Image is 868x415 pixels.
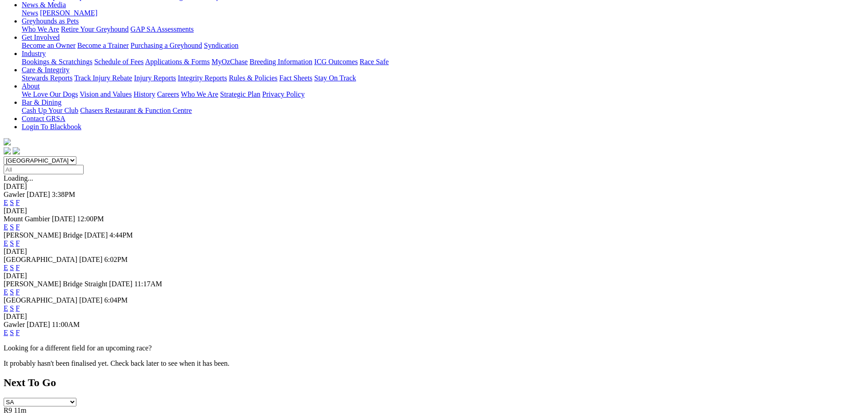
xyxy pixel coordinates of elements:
[94,58,143,65] a: Schedule of Fees
[80,90,132,98] a: Vision and Values
[4,215,50,223] span: Mount Gambier
[4,359,230,367] partial: It probably hasn't been finalised yet. Check back later to see when it has been.
[4,256,77,263] span: [GEOGRAPHIC_DATA]
[16,199,20,206] a: F
[4,165,84,174] input: Select date
[22,9,38,17] a: News
[22,9,864,17] div: News & Media
[22,42,864,50] div: Get Involved
[4,344,864,352] p: Looking for a different field for an upcoming race?
[10,199,14,206] a: S
[314,58,358,65] a: ICG Outcomes
[52,191,75,198] span: 3:38PM
[22,74,864,82] div: Care & Integrity
[13,147,20,154] img: twitter.svg
[4,264,8,271] a: E
[22,82,40,90] a: About
[4,207,864,215] div: [DATE]
[79,256,103,263] span: [DATE]
[16,264,20,271] a: F
[4,272,864,280] div: [DATE]
[104,296,128,304] span: 6:04PM
[262,90,305,98] a: Privacy Policy
[4,239,8,247] a: E
[131,42,202,49] a: Purchasing a Greyhound
[79,296,103,304] span: [DATE]
[279,74,312,82] a: Fact Sheets
[16,223,20,231] a: F
[4,377,864,389] h2: Next To Go
[4,312,864,321] div: [DATE]
[22,74,72,82] a: Stewards Reports
[22,123,81,131] a: Login To Blackbook
[4,296,77,304] span: [GEOGRAPHIC_DATA]
[74,74,132,82] a: Track Injury Rebate
[229,74,278,82] a: Rules & Policies
[22,66,70,74] a: Care & Integrity
[4,329,8,336] a: E
[10,264,14,271] a: S
[16,288,20,296] a: F
[359,58,388,65] a: Race Safe
[22,42,75,49] a: Become an Owner
[314,74,356,82] a: Stay On Track
[204,42,238,49] a: Syndication
[4,280,107,288] span: [PERSON_NAME] Bridge Straight
[85,231,108,239] span: [DATE]
[4,304,8,312] a: E
[250,58,312,65] a: Breeding Information
[22,17,79,25] a: Greyhounds as Pets
[4,321,25,328] span: Gawler
[133,90,155,98] a: History
[134,280,162,288] span: 11:17AM
[27,191,50,198] span: [DATE]
[77,42,129,49] a: Become a Trainer
[4,147,11,154] img: facebook.svg
[134,74,176,82] a: Injury Reports
[14,406,27,414] span: 11m
[22,58,92,65] a: Bookings & Scratchings
[27,321,50,328] span: [DATE]
[22,115,65,122] a: Contact GRSA
[212,58,248,65] a: MyOzChase
[10,304,14,312] a: S
[10,329,14,336] a: S
[104,256,128,263] span: 6:02PM
[10,239,14,247] a: S
[22,90,864,98] div: About
[157,90,179,98] a: Careers
[4,182,864,191] div: [DATE]
[4,288,8,296] a: E
[22,50,46,57] a: Industry
[109,280,132,288] span: [DATE]
[10,288,14,296] a: S
[52,321,80,328] span: 11:00AM
[22,107,78,114] a: Cash Up Your Club
[4,406,12,414] span: R9
[10,223,14,231] a: S
[145,58,210,65] a: Applications & Forms
[4,191,25,198] span: Gawler
[22,90,78,98] a: We Love Our Dogs
[61,25,129,33] a: Retire Your Greyhound
[4,174,33,182] span: Loading...
[40,9,97,17] a: [PERSON_NAME]
[4,138,11,145] img: logo-grsa-white.png
[80,107,192,114] a: Chasers Restaurant & Function Centre
[131,25,194,33] a: GAP SA Assessments
[22,25,864,33] div: Greyhounds as Pets
[16,329,20,336] a: F
[181,90,218,98] a: Who We Are
[4,199,8,206] a: E
[22,25,59,33] a: Who We Are
[220,90,260,98] a: Strategic Plan
[77,215,104,223] span: 12:00PM
[22,98,61,106] a: Bar & Dining
[22,107,864,115] div: Bar & Dining
[16,304,20,312] a: F
[22,33,60,41] a: Get Involved
[178,74,227,82] a: Integrity Reports
[4,223,8,231] a: E
[4,247,864,256] div: [DATE]
[109,231,133,239] span: 4:44PM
